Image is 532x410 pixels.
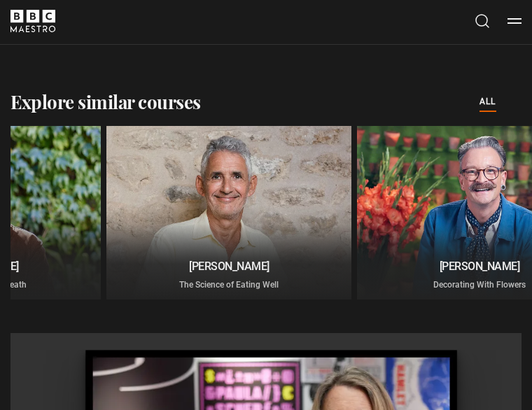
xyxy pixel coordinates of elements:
[115,278,343,291] p: The Science of Eating Well
[10,10,55,32] svg: BBC Maestro
[115,260,343,273] h2: [PERSON_NAME]
[507,14,521,28] button: Toggle navigation
[479,94,496,110] a: all
[479,97,496,106] span: all
[10,90,201,115] h2: Explore similar courses
[106,126,351,299] a: [PERSON_NAME] The Science of Eating Well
